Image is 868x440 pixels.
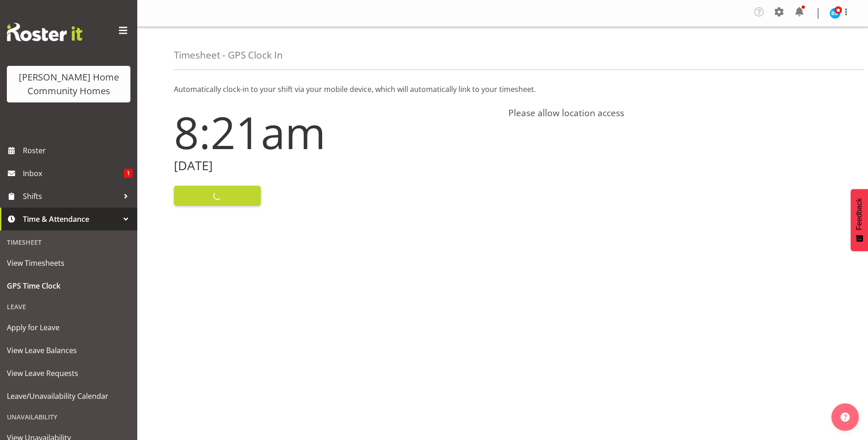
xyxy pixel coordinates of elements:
[2,274,135,297] a: GPS Time Clock
[124,169,133,178] span: 1
[174,107,497,157] h1: 8:21am
[174,159,497,173] h2: [DATE]
[851,189,868,251] button: Feedback - Show survey
[855,198,863,230] span: Feedback
[830,8,841,19] img: barbara-dunlop8515.jpg
[7,256,130,270] span: View Timesheets
[841,413,850,422] img: help-xxl-2.png
[7,23,82,41] img: Rosterit website logo
[7,343,130,357] span: View Leave Balances
[23,144,133,157] span: Roster
[23,212,119,226] span: Time & Attendance
[23,189,119,203] span: Shifts
[508,107,832,118] h4: Please allow location access
[174,50,283,60] h4: Timesheet - GPS Clock In
[16,70,121,98] div: [PERSON_NAME] Home Community Homes
[7,279,130,293] span: GPS Time Clock
[2,385,135,408] a: Leave/Unavailability Calendar
[174,84,831,95] p: Automatically clock-in to your shift via your mobile device, which will automatically link to you...
[2,233,135,252] div: Timesheet
[2,408,135,426] div: Unavailability
[2,362,135,385] a: View Leave Requests
[7,389,130,403] span: Leave/Unavailability Calendar
[23,166,124,180] span: Inbox
[2,339,135,362] a: View Leave Balances
[7,321,130,334] span: Apply for Leave
[2,252,135,274] a: View Timesheets
[2,297,135,316] div: Leave
[7,366,130,380] span: View Leave Requests
[2,316,135,339] a: Apply for Leave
